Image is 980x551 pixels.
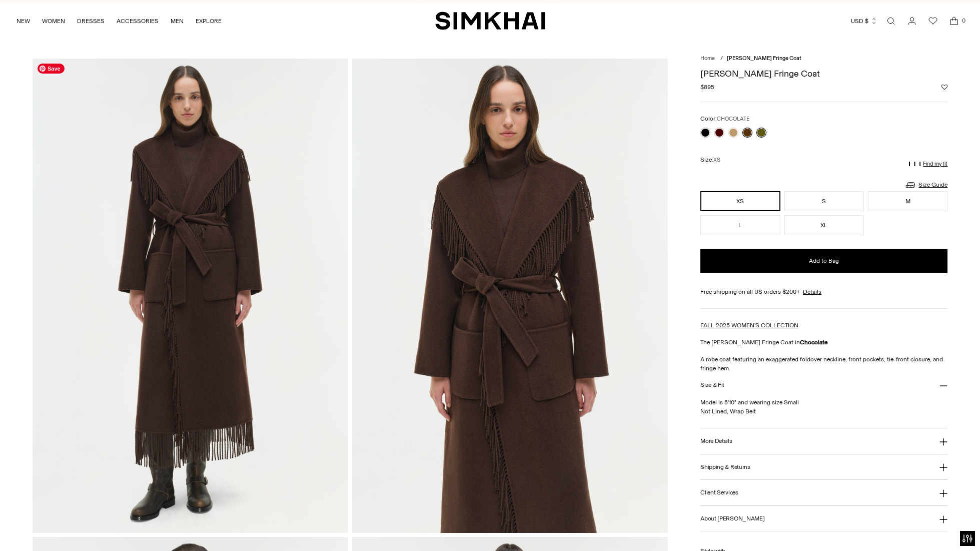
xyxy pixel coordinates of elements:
[33,59,348,532] img: Carrie Fringe Coat
[881,11,901,31] a: Open search modal
[959,16,968,25] span: 0
[784,215,864,235] button: XL
[700,69,947,78] h1: [PERSON_NAME] Fringe Coat
[700,480,947,505] button: Client Services
[17,10,30,32] a: NEW
[352,59,668,532] img: Carrie Fringe Coat
[700,114,749,124] label: Color:
[720,55,723,63] div: /
[700,515,764,522] h3: About [PERSON_NAME]
[717,116,749,122] span: CHOCOLATE
[700,454,947,480] button: Shipping & Returns
[904,179,947,191] a: Size Guide
[700,355,947,373] p: A robe coat featuring an exaggerated foldover neckline, front pockets, tie-front closure, and fri...
[700,464,750,470] h3: Shipping & Returns
[809,257,839,265] span: Add to Bag
[902,11,922,31] a: Go to the account page
[171,10,184,32] a: MEN
[196,10,222,32] a: EXPLORE
[727,55,801,62] span: [PERSON_NAME] Fringe Coat
[117,10,159,32] a: ACCESSORIES
[42,10,65,32] a: WOMEN
[700,428,947,454] button: More Details
[700,382,724,388] h3: Size & Fit
[868,191,947,211] button: M
[700,287,947,296] div: Free shipping on all US orders $200+
[700,55,947,63] nav: breadcrumbs
[700,506,947,531] button: About [PERSON_NAME]
[435,11,545,31] a: SIMKHAI
[700,249,947,273] button: Add to Bag
[944,11,964,31] a: Open cart modal
[77,10,105,32] a: DRESSES
[700,438,732,444] h3: More Details
[38,64,65,74] span: Save
[700,489,738,496] h3: Client Services
[700,215,780,235] button: L
[700,373,947,398] button: Size & Fit
[851,10,877,32] button: USD $
[700,155,720,165] label: Size:
[923,11,943,31] a: Wishlist
[803,287,821,296] a: Details
[784,191,864,211] button: S
[941,84,947,90] button: Add to Wishlist
[700,322,798,329] a: FALL 2025 WOMEN'S COLLECTION
[700,191,780,211] button: XS
[700,83,714,92] span: $895
[700,338,947,347] p: The [PERSON_NAME] Fringe Coat in
[800,339,828,346] strong: Chocolate
[713,157,720,163] span: XS
[700,55,715,62] a: Home
[700,398,947,416] p: Model is 5'10" and wearing size Small Not Lined, Wrap Belt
